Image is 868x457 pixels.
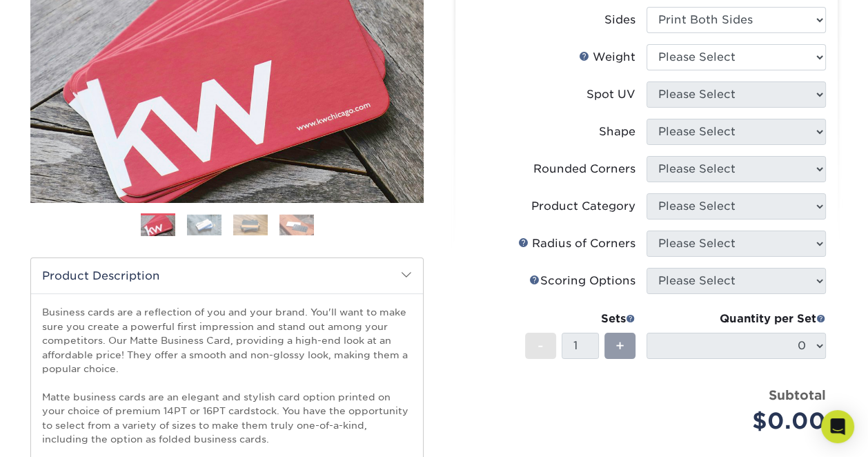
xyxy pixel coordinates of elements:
[537,336,544,356] span: -
[586,86,635,103] div: Spot UV
[599,124,635,140] div: Shape
[579,49,635,66] div: Weight
[529,273,635,289] div: Scoring Options
[233,214,268,235] img: Business Cards 03
[141,208,175,243] img: Business Cards 01
[187,214,221,235] img: Business Cards 02
[279,214,314,235] img: Business Cards 04
[657,405,826,438] div: $0.00
[525,311,635,327] div: Sets
[821,410,854,443] div: Open Intercom Messenger
[647,311,826,327] div: Quantity per Set
[615,336,624,356] span: +
[769,387,826,402] strong: Subtotal
[31,258,423,293] h2: Product Description
[531,198,635,215] div: Product Category
[533,161,635,177] div: Rounded Corners
[604,12,635,28] div: Sides
[518,235,635,252] div: Radius of Corners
